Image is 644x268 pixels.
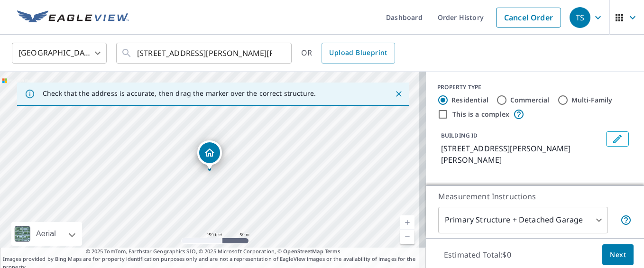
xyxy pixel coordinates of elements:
[510,95,550,105] label: Commercial
[325,248,340,255] a: Terms
[606,131,629,147] button: Edit building 1
[496,8,561,28] a: Cancel Order
[283,248,323,255] a: OpenStreetMap
[570,7,590,28] div: TS
[438,191,632,202] p: Measurement Instructions
[610,249,626,261] span: Next
[620,214,632,226] span: Your report will include the primary structure and a detached garage if one exists.
[17,10,129,25] img: EV Logo
[137,40,272,66] input: Search by address or latitude-longitude
[197,140,222,170] div: Dropped pin, building 1, Residential property, 257 Foster Ave Freeland, PA 18224
[452,110,509,119] label: This is a complex
[43,89,316,98] p: Check that the address is accurate, then drag the marker over the correct structure.
[11,222,82,246] div: Aerial
[438,207,608,233] div: Primary Structure + Detached Garage
[436,244,519,265] p: Estimated Total: $0
[400,230,414,244] a: Current Level 17, Zoom Out
[437,83,633,92] div: PROPERTY TYPE
[86,248,340,256] span: © 2025 TomTom, Earthstar Geographics SIO, © 2025 Microsoft Corporation, ©
[441,131,478,139] p: BUILDING ID
[33,222,59,246] div: Aerial
[441,143,602,166] p: [STREET_ADDRESS][PERSON_NAME][PERSON_NAME]
[602,244,634,266] button: Next
[12,40,107,66] div: [GEOGRAPHIC_DATA]
[571,95,613,105] label: Multi-Family
[329,47,387,59] span: Upload Blueprint
[322,43,395,64] a: Upload Blueprint
[393,88,405,100] button: Close
[301,43,395,64] div: OR
[451,95,488,105] label: Residential
[400,215,414,230] a: Current Level 17, Zoom In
